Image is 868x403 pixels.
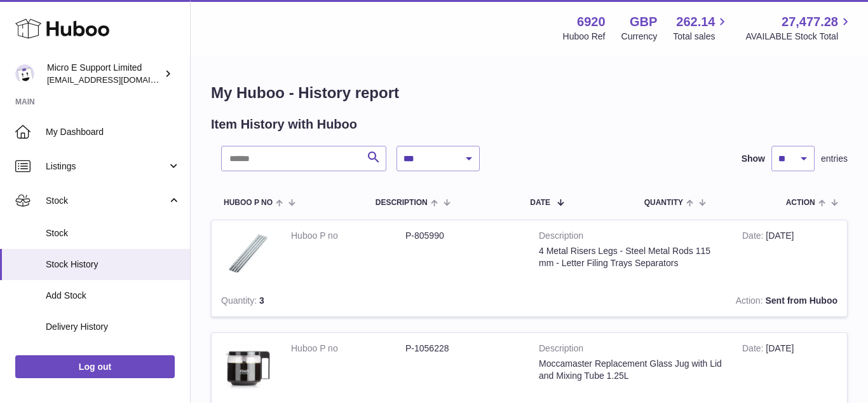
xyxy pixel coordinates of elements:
div: Huboo Ref [563,31,606,43]
dt: Huboo P no [291,230,405,242]
label: Show [742,153,765,165]
span: entries [821,153,848,165]
dd: P-805990 [405,230,520,242]
span: Date [530,199,550,207]
td: 3 [212,285,326,316]
dt: Huboo P no [291,343,405,355]
strong: Quantity [221,295,259,309]
span: Huboo P no [224,199,273,207]
strong: GBP [630,13,657,31]
strong: 6920 [577,13,606,31]
span: Description [376,199,428,207]
div: Micro E Support Limited [47,62,161,86]
a: Log out [15,355,175,378]
div: Currency [621,31,658,43]
span: ASN Uploads [46,352,180,364]
span: 262.14 [676,13,715,31]
img: $_57.JPG [221,343,272,393]
span: My Dashboard [46,126,180,138]
h2: Item History with Huboo [211,116,357,133]
span: Total sales [673,31,729,43]
span: AVAILABLE Stock Total [745,31,853,43]
img: contact@micropcsupport.com [15,64,34,83]
td: 4 Metal Risers Legs - Steel Metal Rods 115 mm - Letter Filing Trays Separators [529,220,733,285]
span: Add Stock [46,290,180,302]
span: Action [786,199,815,207]
strong: Sent from Huboo [765,295,837,306]
a: 262.14 Total sales [673,13,729,43]
span: Quantity [644,199,683,207]
strong: Action [736,295,766,309]
strong: Description [539,343,723,358]
h1: My Huboo - History report [211,83,848,103]
span: 27,477.28 [782,13,838,31]
span: [EMAIL_ADDRESS][DOMAIN_NAME] [47,74,187,85]
span: Stock [46,227,180,239]
dd: P-1056228 [405,343,520,355]
strong: Date [742,230,766,244]
span: Delivery History [46,321,180,333]
span: Listings [46,160,167,173]
td: [DATE] [733,220,847,285]
span: Stock [46,195,167,207]
img: $_57.PNG [221,230,272,272]
span: Stock History [46,258,180,271]
a: 27,477.28 AVAILABLE Stock Total [745,13,853,43]
strong: Date [742,343,766,357]
strong: Description [539,230,723,245]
